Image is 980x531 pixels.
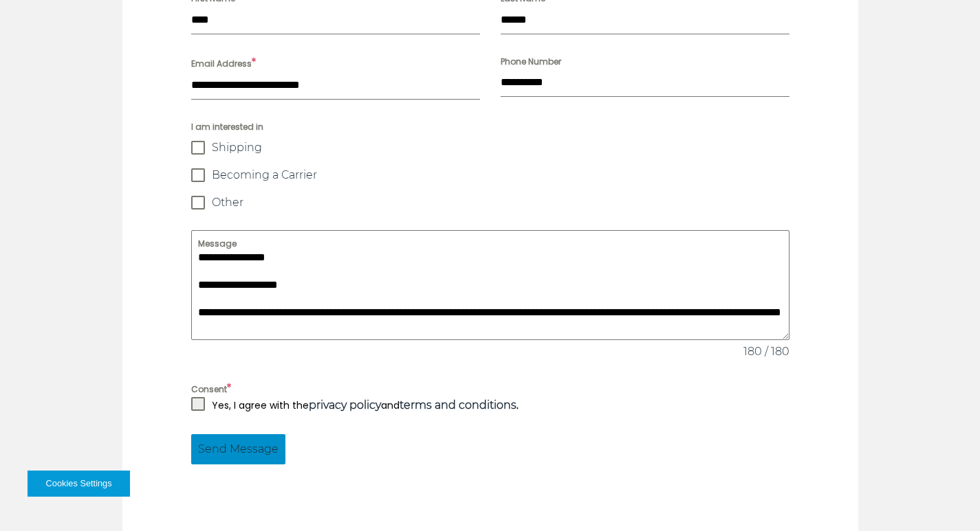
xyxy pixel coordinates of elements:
span: Send Message [198,441,279,457]
strong: . [400,398,519,412]
button: Send Message [191,434,285,464]
span: 180 / 180 [743,343,790,360]
span: Shipping [212,141,262,155]
button: Cookies Settings [28,471,130,497]
label: Consent [191,381,790,397]
a: terms and conditions [400,398,516,411]
a: privacy policy [309,398,381,411]
p: Yes, I agree with the and [212,397,519,414]
label: Other [191,196,790,210]
label: Shipping [191,141,790,155]
span: Becoming a Carrier [212,168,317,182]
span: Other [212,196,243,210]
span: I am interested in [191,120,790,134]
label: Becoming a Carrier [191,168,790,182]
